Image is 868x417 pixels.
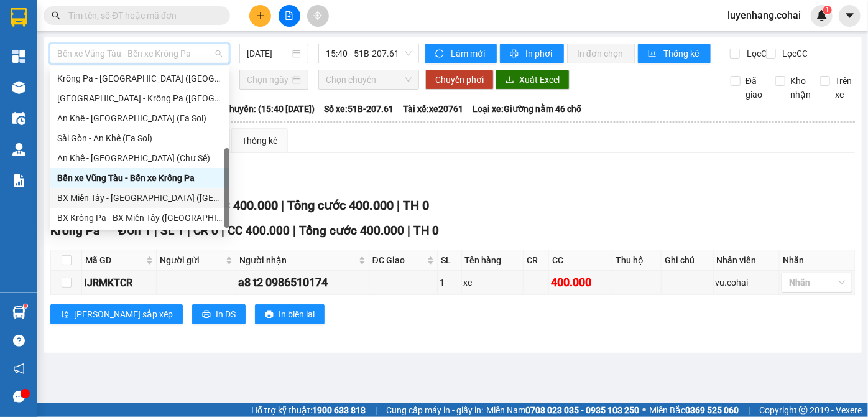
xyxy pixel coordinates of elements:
[13,335,25,347] span: question-circle
[312,405,366,415] strong: 1900 633 818
[500,44,564,63] button: printerIn phơi
[403,102,463,116] span: Tài xế: xe20761
[785,74,816,101] span: Kho nhận
[224,102,315,116] span: Chuyến: (15:40 [DATE])
[187,223,190,238] span: |
[839,5,861,27] button: caret-down
[612,250,662,271] th: Thu hộ
[57,72,222,85] div: Krông Pa - [GEOGRAPHIC_DATA] ([GEOGRAPHIC_DATA])
[12,50,25,63] img: dashboard-icon
[741,74,767,101] span: Đã giao
[50,188,229,208] div: BX Miền Tây - BX Krông Pa (Chơn Thành - Chư Rcăm)
[238,274,367,291] div: a8 t2 0986510174
[662,250,714,271] th: Ghi chú
[216,307,236,321] span: In DS
[74,307,173,321] span: [PERSON_NAME] sắp xếp
[57,191,222,205] div: BX Miền Tây - [GEOGRAPHIC_DATA] ([GEOGRAPHIC_DATA] - [GEOGRAPHIC_DATA])
[403,198,429,213] span: TH 0
[525,47,554,60] span: In phơi
[57,211,222,225] div: BX Krông Pa - BX Miền Tây ([GEOGRAPHIC_DATA] - [GEOGRAPHIC_DATA])
[799,406,808,415] span: copyright
[716,276,777,289] div: vu.cohai
[228,223,290,238] span: CC 400.000
[57,111,222,125] div: An Khê - [GEOGRAPHIC_DATA] (Ea Sol)
[293,223,296,238] span: |
[830,74,857,101] span: Trên xe
[685,405,739,415] strong: 0369 525 060
[202,310,211,320] span: printer
[82,271,157,295] td: IJRMKTCR
[57,171,222,185] div: Bến xe Vũng Tàu - Bến xe Krông Pa
[486,403,639,417] span: Miền Nam
[281,198,284,213] span: |
[464,276,521,289] div: xe
[326,70,412,89] span: Chọn chuyến
[50,88,229,108] div: Sài Gòn - Krông Pa (Uar)
[12,174,25,187] img: solution-icon
[462,250,524,271] th: Tên hàng
[279,5,300,27] button: file-add
[519,73,560,87] span: Xuất Excel
[85,253,144,267] span: Mã GD
[425,44,497,63] button: syncLàm mới
[50,208,229,228] div: BX Krông Pa - BX Miền Tây (Chơn Thành - Chư Rcăm)
[154,223,157,238] span: |
[648,49,658,59] span: bar-chart
[52,11,60,20] span: search
[50,128,229,148] div: Sài Gòn - An Khê (Ea Sol)
[50,148,229,168] div: An Khê - Sài Gòn (Chư Sê)
[435,49,446,59] span: sync
[510,49,520,59] span: printer
[251,403,366,417] span: Hỗ trợ kỹ thuật:
[307,5,329,27] button: aim
[247,47,290,60] input: 15/08/2025
[50,304,183,324] button: sort-ascending[PERSON_NAME] sắp xếp
[714,250,780,271] th: Nhân viên
[748,403,750,417] span: |
[496,70,570,90] button: downloadXuất Excel
[24,304,27,308] sup: 1
[825,6,829,14] span: 1
[214,198,278,213] span: CC 400.000
[440,276,459,289] div: 1
[60,310,69,320] span: sort-ascending
[50,108,229,128] div: An Khê - Sài Gòn (Ea Sol)
[506,75,514,85] span: download
[242,134,277,148] div: Thống kê
[816,10,828,21] img: icon-new-feature
[642,408,646,413] span: ⚪️
[823,6,832,14] sup: 1
[256,11,265,20] span: plus
[50,223,99,238] span: Krông Pa
[524,250,549,271] th: CR
[313,11,322,20] span: aim
[783,253,851,267] div: Nhãn
[265,310,274,320] span: printer
[12,143,25,156] img: warehouse-icon
[397,198,400,213] span: |
[567,44,635,63] button: In đơn chọn
[386,403,483,417] span: Cung cấp máy in - giấy in:
[299,223,404,238] span: Tổng cước 400.000
[255,304,325,324] button: printerIn biên lai
[844,10,856,21] span: caret-down
[57,44,222,63] span: Bến xe Vũng Tàu - Bến xe Krông Pa
[12,306,25,319] img: warehouse-icon
[84,275,154,291] div: IJRMKTCR
[57,151,222,165] div: An Khê - [GEOGRAPHIC_DATA] (Chư Sê)
[425,70,494,90] button: Chuyển phơi
[247,73,290,87] input: Chọn ngày
[239,253,356,267] span: Người nhận
[279,307,315,321] span: In biên lai
[285,11,293,20] span: file-add
[638,44,711,63] button: bar-chartThống kê
[525,405,639,415] strong: 0708 023 035 - 0935 103 250
[13,391,25,403] span: message
[372,253,425,267] span: ĐC Giao
[192,304,246,324] button: printerIn DS
[438,250,461,271] th: SL
[407,223,410,238] span: |
[663,47,701,60] span: Thống kê
[451,47,487,60] span: Làm mới
[50,168,229,188] div: Bến xe Vũng Tàu - Bến xe Krông Pa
